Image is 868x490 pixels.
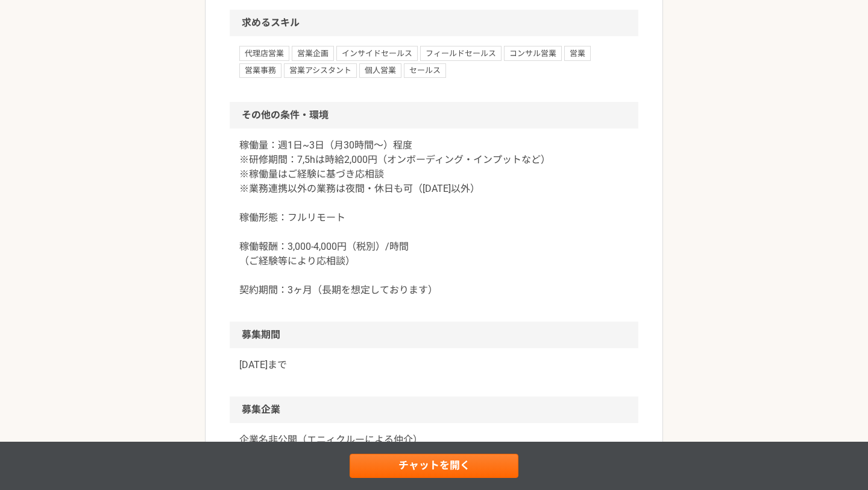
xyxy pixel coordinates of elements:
h2: 募集期間 [230,322,638,348]
a: チャットを開く [350,454,518,478]
span: 営業アシスタント [284,63,357,78]
span: フィールドセールス [420,46,502,60]
h2: 求めるスキル [230,10,638,36]
p: 稼働量：週1日~3日（月30時間〜）程度 ※研修期間：7,5hは時給2,000円（オンボーディング・インプットなど） ※稼働量はご経験に基づき応相談 ※業務連携以外の業務は夜間・休日も可（[DA... [239,138,629,297]
span: インサイドセールス [336,46,418,60]
span: セールス [404,63,446,78]
span: 代理店営業 [239,46,289,60]
span: 個人営業 [359,63,401,78]
span: 営業 [564,46,591,60]
p: [DATE]まで [239,358,629,372]
span: 営業企画 [292,46,334,60]
a: 企業名非公開（エニィクルーによる仲介） [239,433,629,447]
h2: その他の条件・環境 [230,102,638,129]
span: コンサル営業 [504,46,562,60]
span: 営業事務 [239,63,281,78]
h2: 募集企業 [230,396,638,423]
